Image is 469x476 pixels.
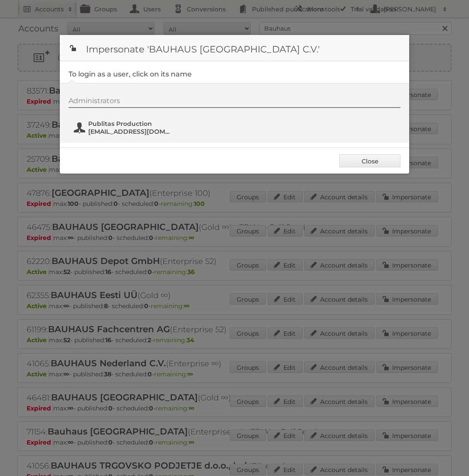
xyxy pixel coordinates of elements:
a: Close [339,154,400,167]
span: Publitas Production [88,120,173,128]
span: [EMAIL_ADDRESS][DOMAIN_NAME] [88,128,173,136]
button: Publitas Production [EMAIL_ADDRESS][DOMAIN_NAME] [73,119,176,136]
div: Administrators [69,97,400,108]
legend: To login as a user, click on its name [69,70,192,78]
h1: Impersonate 'BAUHAUS [GEOGRAPHIC_DATA] C.V.' [60,35,409,61]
